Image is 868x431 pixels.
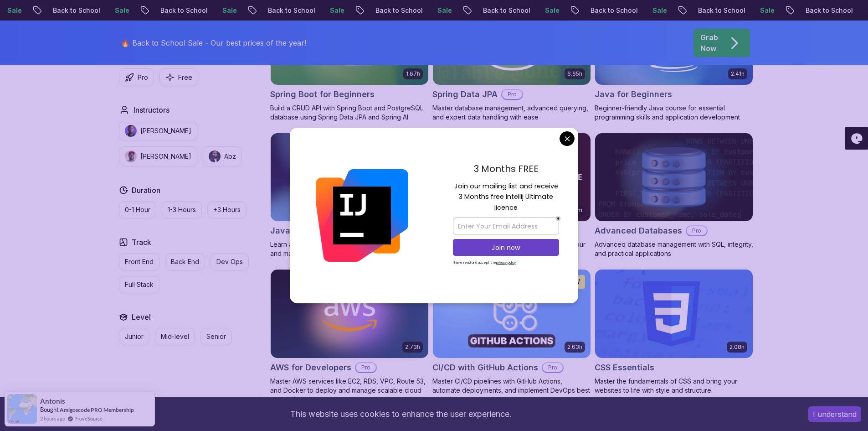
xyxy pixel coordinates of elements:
[595,104,753,122] p: Beginner-friendly Java course for essential programming skills and application development
[216,257,243,266] p: Dev Ops
[370,6,399,15] p: Sale
[687,226,707,235] p: Pro
[119,253,159,270] button: Front End
[140,126,191,135] p: [PERSON_NAME]
[477,6,506,15] p: Sale
[211,253,249,270] button: Dev Ops
[203,146,242,166] button: instructor imgAbz
[595,133,753,259] a: Advanced Databases cardAdvanced DatabasesProAdvanced database management with SQL, integrity, and...
[729,343,745,351] p: 2.08h
[125,280,154,289] p: Full Stack
[595,224,682,237] h2: Advanced Databases
[595,269,753,395] a: CSS Essentials card2.08hCSS EssentialsMaster the fundamentals of CSS and bring your websites to l...
[523,6,585,15] p: Back to School
[630,6,692,15] p: Back to School
[502,90,522,99] p: Pro
[543,363,563,372] p: Pro
[125,125,137,137] img: instructor img
[155,328,195,345] button: Mid-level
[270,224,353,237] h2: Java for Developers
[47,6,76,15] p: Sale
[415,6,477,15] p: Back to School
[432,88,498,101] h2: Spring Data JPA
[270,377,429,404] p: Master AWS services like EC2, RDS, VPC, Route 53, and Docker to deploy and manage scalable cloud ...
[270,133,429,259] a: Java for Developers card9.18hJava for DevelopersProLearn advanced Java concepts to build scalable...
[178,73,192,82] p: Free
[731,70,745,78] p: 2.41h
[270,104,429,122] p: Build a CRUD API with Spring Boot and PostgreSQL database using Spring Data JPA and Spring AI
[132,185,160,196] h2: Duration
[595,88,672,101] h2: Java for Beginners
[125,257,154,266] p: Front End
[200,6,262,15] p: Back to School
[132,237,151,248] h2: Track
[7,394,37,424] img: provesource social proof notification image
[432,377,591,404] p: Master CI/CD pipelines with GitHub Actions, automate deployments, and implement DevOps best pract...
[168,205,196,214] p: 1-3 Hours
[432,104,591,122] p: Master database management, advanced querying, and expert data handling with ease
[692,6,721,15] p: Sale
[270,269,429,404] a: AWS for Developers card2.73hJUST RELEASEDAWS for DevelopersProMaster AWS services like EC2, RDS, ...
[432,269,591,404] a: CI/CD with GitHub Actions card2.63hNEWCI/CD with GitHub ActionsProMaster CI/CD pipelines with Git...
[74,415,103,422] a: ProveSource
[224,152,236,161] p: Abz
[585,6,614,15] p: Sale
[165,253,205,270] button: Back End
[119,276,159,293] button: Full Stack
[40,397,65,405] span: Antonis
[119,328,149,345] button: Junior
[125,332,144,341] p: Junior
[595,240,753,258] p: Advanced database management with SQL, integrity, and practical applications
[262,6,291,15] p: Sale
[595,361,654,374] h2: CSS Essentials
[206,332,226,341] p: Senior
[270,88,375,101] h2: Spring Boot for Beginners
[171,257,199,266] p: Back End
[125,151,137,162] img: instructor img
[119,121,197,141] button: instructor img[PERSON_NAME]
[134,104,169,115] h2: Instructors
[271,133,428,222] img: Java for Developers card
[595,133,753,222] img: Advanced Databases card
[356,363,376,372] p: Pro
[92,6,154,15] p: Back to School
[433,270,591,358] img: CI/CD with GitHub Actions card
[7,404,795,424] div: This website uses cookies to enhance the user experience.
[800,6,829,15] p: Sale
[738,6,800,15] p: Back to School
[270,361,351,374] h2: AWS for Developers
[271,270,428,358] img: AWS for Developers card
[161,332,189,341] p: Mid-level
[567,343,582,351] p: 2.63h
[159,68,198,86] button: Free
[308,6,370,15] p: Back to School
[209,151,221,162] img: instructor img
[119,201,156,218] button: 0-1 Hour
[595,377,753,395] p: Master the fundamentals of CSS and bring your websites to life with style and structure.
[40,415,65,422] span: 2 hours ago
[207,201,247,218] button: +3 Hours
[60,406,134,414] a: Amigoscode PRO Membership
[154,6,184,15] p: Sale
[270,240,429,258] p: Learn advanced Java concepts to build scalable and maintainable applications.
[567,70,582,78] p: 6.65h
[595,270,753,358] img: CSS Essentials card
[119,146,197,166] button: instructor img[PERSON_NAME]
[121,37,306,48] p: 🔥 Back to School Sale - Our best prices of the year!
[132,312,151,322] h2: Level
[162,201,202,218] button: 1-3 Hours
[406,70,420,78] p: 1.67h
[138,73,148,82] p: Pro
[700,32,718,54] p: Grab Now
[200,328,232,345] button: Senior
[40,406,59,413] span: Bought
[808,406,861,422] button: Accept cookies
[405,343,420,351] p: 2.73h
[125,205,150,214] p: 0-1 Hour
[119,68,154,86] button: Pro
[213,205,241,214] p: +3 Hours
[432,361,538,374] h2: CI/CD with GitHub Actions
[140,152,191,161] p: [PERSON_NAME]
